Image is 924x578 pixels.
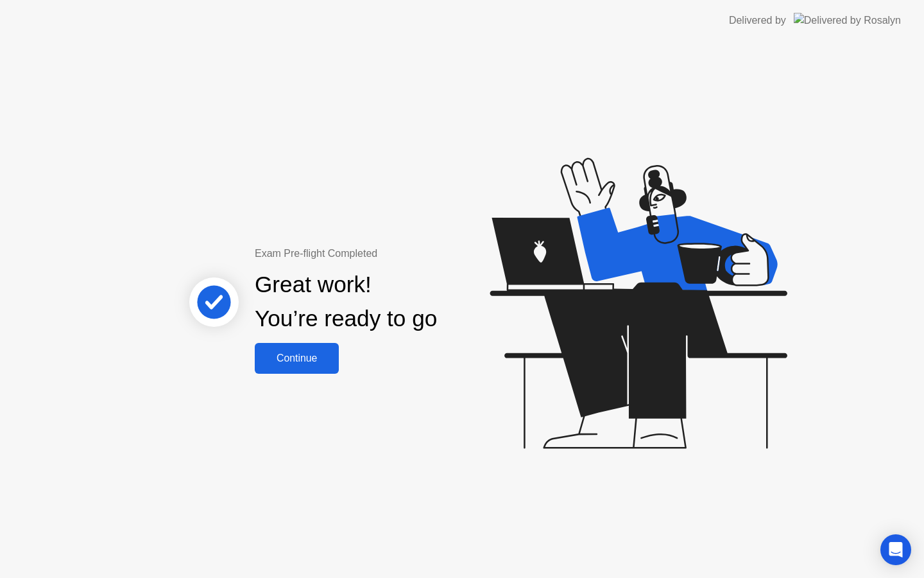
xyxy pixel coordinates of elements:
div: Delivered by [729,13,786,28]
img: Delivered by Rosalyn [794,13,901,28]
div: Continue [259,353,335,364]
div: Exam Pre-flight Completed [255,246,520,261]
button: Continue [255,343,339,374]
div: Open Intercom Messenger [880,534,911,565]
div: Great work! You’re ready to go [255,268,437,336]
